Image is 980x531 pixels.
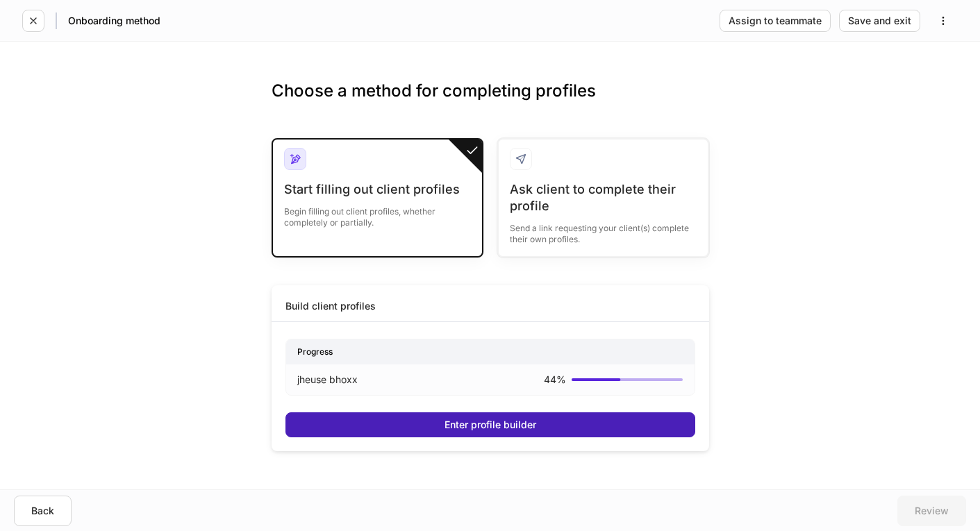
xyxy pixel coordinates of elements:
div: Assign to teammate [729,16,822,26]
button: Enter profile builder [285,412,695,437]
button: Assign to teammate [720,10,831,32]
div: Progress [286,339,695,364]
div: Start filling out client profiles [284,181,471,198]
h5: Onboarding method [68,14,160,28]
div: Back [31,506,54,516]
p: 44 % [544,373,566,387]
h3: Choose a method for completing profiles [272,80,709,124]
button: Back [14,496,72,526]
div: Begin filling out client profiles, whether completely or partially. [284,198,471,228]
button: Save and exit [839,10,920,32]
div: Enter profile builder [445,420,536,430]
div: Build client profiles [285,299,376,313]
div: Send a link requesting your client(s) complete their own profiles. [510,214,697,245]
div: Ask client to complete their profile [510,181,697,214]
p: jheuse bhoxx [297,373,358,387]
div: Save and exit [848,16,911,26]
